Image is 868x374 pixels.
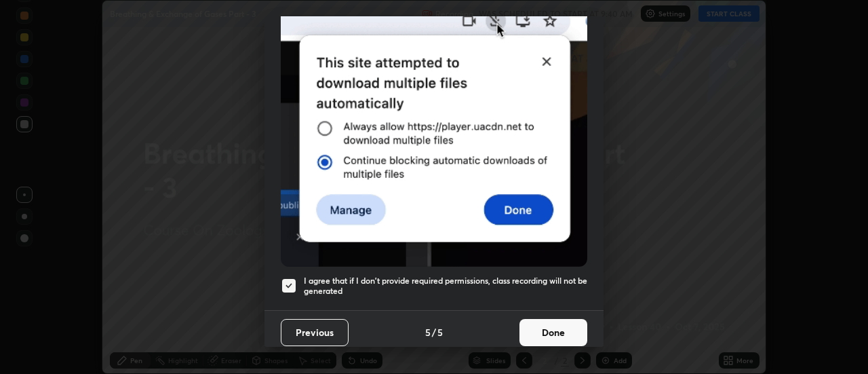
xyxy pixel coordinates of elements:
h5: I agree that if I don't provide required permissions, class recording will not be generated [304,276,587,297]
button: Previous [281,319,349,346]
h4: / [432,325,436,339]
h4: 5 [425,325,431,339]
button: Done [519,319,587,346]
h4: 5 [437,325,443,339]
